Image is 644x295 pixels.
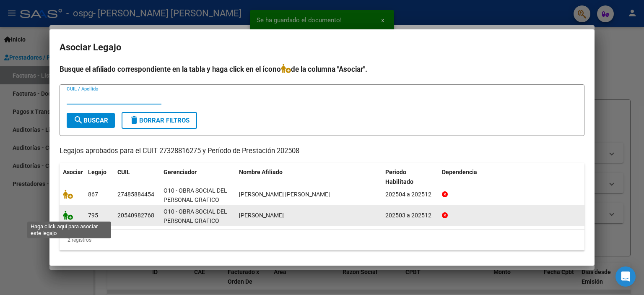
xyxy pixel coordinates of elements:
[60,39,584,55] h2: Asociar Legajo
[85,163,114,191] datatable-header-cell: Legajo
[442,169,477,175] span: Dependencia
[239,191,330,198] span: TISSERA CAMILA AYELEN
[88,169,106,175] span: Legajo
[73,117,108,124] span: Buscar
[385,190,435,199] div: 202504 a 202512
[88,212,98,219] span: 795
[382,163,439,191] datatable-header-cell: Periodo Habilitado
[117,169,130,175] span: CUIL
[60,163,85,191] datatable-header-cell: Asociar
[236,163,382,191] datatable-header-cell: Nombre Afiliado
[385,169,413,185] span: Periodo Habilitado
[73,115,83,125] mat-icon: search
[60,64,584,75] h4: Busque el afiliado correspondiente en la tabla y haga click en el ícono de la columna "Asociar".
[239,212,284,219] span: TISSERA DYLAN TOMAS
[117,190,154,199] div: 27485884454
[129,115,139,125] mat-icon: delete
[385,211,435,220] div: 202503 a 202512
[122,112,197,129] button: Borrar Filtros
[60,230,584,251] div: 2 registros
[67,113,115,128] button: Buscar
[117,211,154,220] div: 20540982768
[164,187,227,204] span: O10 - OBRA SOCIAL DEL PERSONAL GRAFICO
[164,208,227,225] span: O10 - OBRA SOCIAL DEL PERSONAL GRAFICO
[114,163,160,191] datatable-header-cell: CUIL
[164,169,197,175] span: Gerenciador
[160,163,236,191] datatable-header-cell: Gerenciador
[129,117,190,124] span: Borrar Filtros
[63,169,83,175] span: Asociar
[615,266,636,287] div: Open Intercom Messenger
[60,146,584,157] p: Legajos aprobados para el CUIT 27328816275 y Período de Prestación 202508
[439,163,585,191] datatable-header-cell: Dependencia
[88,191,98,198] span: 867
[239,169,283,175] span: Nombre Afiliado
